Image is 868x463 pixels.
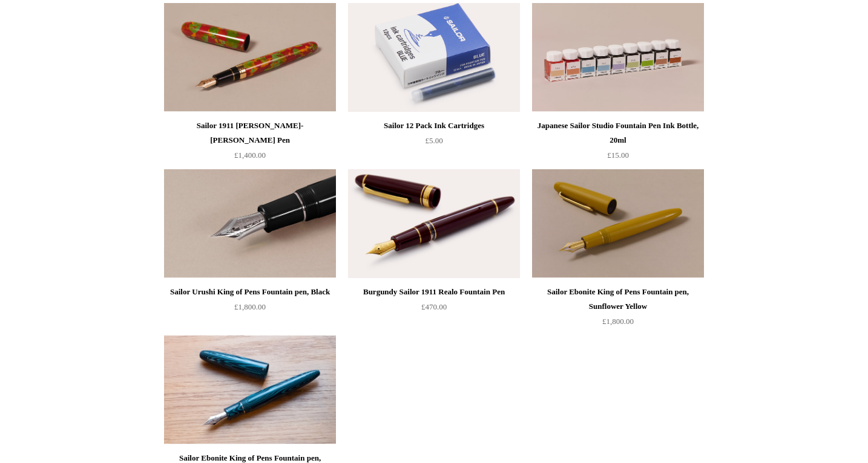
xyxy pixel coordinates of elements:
[535,285,701,314] div: Sailor Ebonite King of Pens Fountain pen, Sunflower Yellow
[164,118,336,168] a: Sailor 1911 [PERSON_NAME]-[PERSON_NAME] Pen £1,400.00
[348,118,520,168] a: Sailor 12 Pack Ink Cartridges £5.00
[351,118,517,133] div: Sailor 12 Pack Ink Cartridges
[351,285,517,299] div: Burgundy Sailor 1911 Realo Fountain Pen
[532,118,704,168] a: Japanese Sailor Studio Fountain Pen Ink Bottle, 20ml £15.00
[164,285,336,334] a: Sailor Urushi King of Pens Fountain pen, Black £1,800.00
[167,118,333,147] div: Sailor 1911 [PERSON_NAME]-[PERSON_NAME] Pen
[532,169,704,278] img: Sailor Ebonite King of Pens Fountain pen, Sunflower Yellow
[164,169,336,278] a: Sailor Urushi King of Pens Fountain pen, Black Sailor Urushi King of Pens Fountain pen, Black
[348,3,520,112] a: Sailor 12 Pack Ink Cartridges Sailor 12 Pack Ink Cartridges
[348,169,520,278] a: Burgundy Sailor 1911 Realo Fountain Pen Burgundy Sailor 1911 Realo Fountain Pen
[164,335,336,444] img: Sailor Ebonite King of Pens Fountain pen, Ripple Blue
[532,169,704,278] a: Sailor Ebonite King of Pens Fountain pen, Sunflower Yellow Sailor Ebonite King of Pens Fountain p...
[167,285,333,299] div: Sailor Urushi King of Pens Fountain pen, Black
[532,285,704,334] a: Sailor Ebonite King of Pens Fountain pen, Sunflower Yellow £1,800.00
[535,118,701,147] div: Japanese Sailor Studio Fountain Pen Ink Bottle, 20ml
[607,151,629,160] span: £15.00
[425,136,442,145] span: £5.00
[234,151,266,160] span: £1,400.00
[164,335,336,444] a: Sailor Ebonite King of Pens Fountain pen, Ripple Blue Sailor Ebonite King of Pens Fountain pen, R...
[164,169,336,278] img: Sailor Urushi King of Pens Fountain pen, Black
[348,169,520,278] img: Burgundy Sailor 1911 Realo Fountain Pen
[602,317,634,326] span: £1,800.00
[348,3,520,112] img: Sailor 12 Pack Ink Cartridges
[164,3,336,112] a: Sailor 1911 Aomori Ryuumon-nuri Fountain Pen Sailor 1911 Aomori Ryuumon-nuri Fountain Pen
[421,302,447,311] span: £470.00
[164,3,336,112] img: Sailor 1911 Aomori Ryuumon-nuri Fountain Pen
[234,302,266,311] span: £1,800.00
[532,3,704,112] a: Japanese Sailor Studio Fountain Pen Ink Bottle, 20ml Japanese Sailor Studio Fountain Pen Ink Bott...
[348,285,520,334] a: Burgundy Sailor 1911 Realo Fountain Pen £470.00
[532,3,704,112] img: Japanese Sailor Studio Fountain Pen Ink Bottle, 20ml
